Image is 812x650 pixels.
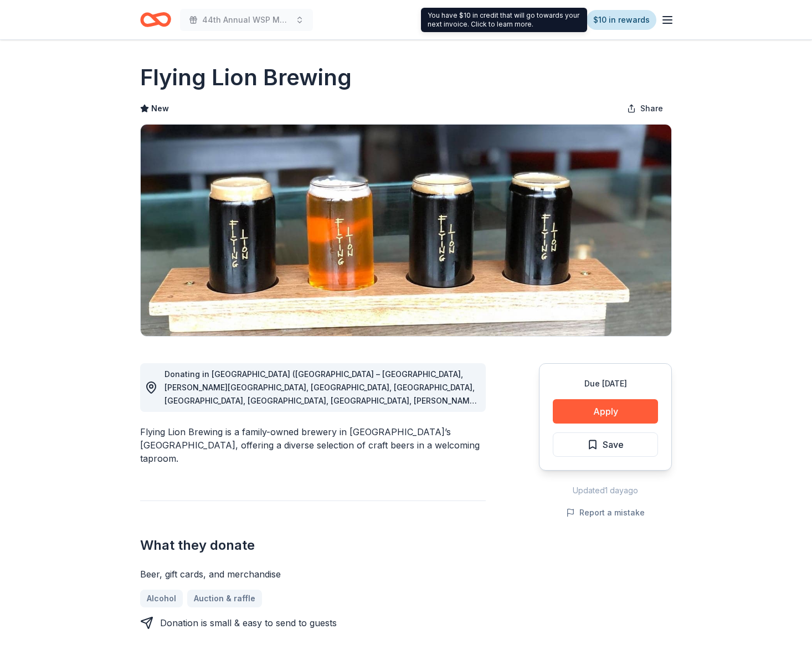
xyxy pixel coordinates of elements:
div: Updated 1 day ago [539,484,672,497]
span: Save [603,437,624,452]
button: Report a mistake [566,506,645,519]
span: New [151,102,169,115]
button: Save [553,432,658,457]
a: Alcohol [140,590,183,607]
a: Home [140,7,171,33]
h1: Flying Lion Brewing [140,62,352,93]
button: Apply [553,399,658,424]
div: Flying Lion Brewing is a family-owned brewery in [GEOGRAPHIC_DATA]’s [GEOGRAPHIC_DATA], offering ... [140,425,486,465]
a: Auction & raffle [187,590,262,607]
div: You have $10 in credit that will go towards your next invoice. Click to learn more. [421,8,587,32]
img: Image for Flying Lion Brewing [141,125,671,336]
div: Beer, gift cards, and merchandise [140,568,486,581]
span: 44th Annual WSP Memorial Foundation Dinner & Auction [202,13,291,27]
a: $10 in rewards [587,10,656,30]
button: Share [618,97,672,120]
button: 44th Annual WSP Memorial Foundation Dinner & Auction [180,9,313,31]
span: Donating in [GEOGRAPHIC_DATA] ([GEOGRAPHIC_DATA] – [GEOGRAPHIC_DATA], [PERSON_NAME][GEOGRAPHIC_DA... [165,369,477,419]
h2: What they donate [140,536,486,554]
div: Due [DATE] [553,377,658,390]
span: Share [640,102,663,115]
div: Donation is small & easy to send to guests [160,616,337,630]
